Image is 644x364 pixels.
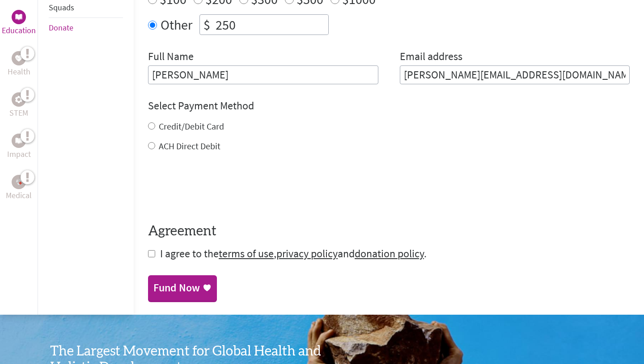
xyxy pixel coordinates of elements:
[12,175,26,189] div: Medical
[12,134,26,148] div: Impact
[2,10,36,37] a: EducationEducation
[8,65,30,78] p: Health
[7,148,31,160] p: Impact
[200,15,214,35] div: $
[6,189,32,202] p: Medical
[49,2,74,13] a: Squads
[148,275,217,300] a: Fund Now
[159,121,224,132] label: Credit/Debit Card
[148,49,194,65] label: Full Name
[12,92,26,107] div: STEM
[214,15,328,35] input: Enter Amount
[219,247,274,260] a: terms of use
[49,22,73,33] a: Donate
[49,18,123,38] li: Donate
[12,51,26,65] div: Health
[148,170,284,205] iframe: reCAPTCHA
[15,95,22,103] img: STEM
[161,14,192,35] label: Other
[159,140,220,152] label: ACH Direct Debit
[7,134,31,160] a: ImpactImpact
[8,51,30,78] a: HealthHealth
[355,247,424,260] a: donation policy
[276,247,338,260] a: privacy policy
[15,178,22,186] img: Medical
[148,99,630,113] h4: Select Payment Method
[148,223,630,239] h4: Agreement
[15,14,22,20] img: Education
[15,138,22,144] img: Impact
[2,24,36,37] p: Education
[9,92,28,119] a: STEMSTEM
[6,175,32,202] a: MedicalMedical
[15,55,22,61] img: Health
[400,49,462,65] label: Email address
[9,107,28,119] p: STEM
[148,65,378,84] input: Enter Full Name
[153,281,200,295] div: Fund Now
[160,247,427,260] span: I agree to the , and .
[12,10,26,24] div: Education
[400,65,630,84] input: Your Email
